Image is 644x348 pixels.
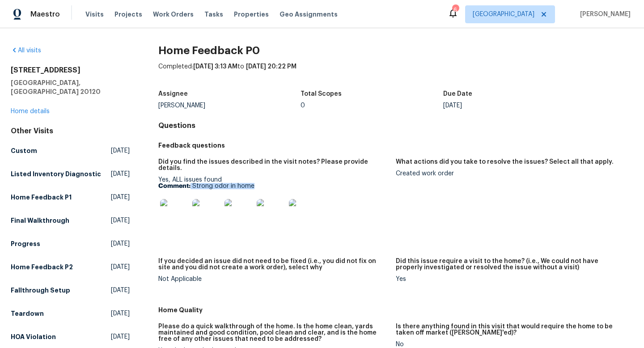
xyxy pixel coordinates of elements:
h5: Teardown [11,309,44,318]
h5: Please do a quick walkthrough of the home. Is the home clean, yards maintained and good condition... [158,323,389,342]
div: No [396,341,626,348]
h5: Home Feedback P1 [11,193,72,202]
h5: Total Scopes [301,91,342,97]
h5: Feedback questions [158,141,633,150]
span: [DATE] [111,263,130,272]
span: Projects [114,10,142,19]
div: Created work order [396,170,626,177]
a: HOA Violation[DATE] [11,329,130,345]
a: Custom[DATE] [11,143,130,159]
h5: Is there anything found in this visit that would require the home to be taken off market ([PERSON... [396,323,626,336]
h5: Home Feedback P2 [11,263,73,272]
span: [DATE] [111,239,130,248]
span: Tasks [204,11,223,17]
a: Home Feedback P1[DATE] [11,189,130,205]
span: Work Orders [153,10,194,19]
h5: Listed Inventory Diagnostic [11,170,101,178]
h5: HOA Violation [11,332,56,341]
span: [DATE] [111,170,130,178]
h5: Progress [11,239,40,248]
h5: Final Walkthrough [11,216,69,225]
span: [DATE] [111,193,130,202]
h5: Custom [11,146,37,155]
div: 6 [452,5,458,14]
div: Yes, ALL issues found [158,177,389,233]
span: [DATE] [111,216,130,225]
a: Home details [11,108,50,115]
h2: [STREET_ADDRESS] [11,66,130,75]
h2: Home Feedback P0 [158,46,633,55]
h5: What actions did you take to resolve the issues? Select all that apply. [396,159,614,165]
span: [DATE] [111,309,130,318]
a: Teardown[DATE] [11,306,130,322]
div: 0 [301,102,443,109]
b: Comment: [158,183,191,189]
div: Other Visits [11,127,130,136]
h5: If you decided an issue did not need to be fixed (i.e., you did not fix on site and you did not c... [158,258,389,271]
span: [DATE] 20:22 PM [246,64,297,70]
span: [DATE] 3:13 AM [193,64,237,70]
a: Progress[DATE] [11,236,130,252]
h5: Fallthrough Setup [11,286,70,295]
h4: Questions [158,121,633,130]
span: [DATE] [111,286,130,295]
a: Listed Inventory Diagnostic[DATE] [11,166,130,182]
p: Strong odor in home [158,183,389,189]
div: [PERSON_NAME] [158,102,301,109]
span: [GEOGRAPHIC_DATA] [473,10,534,19]
h5: Did you find the issues described in the visit notes? Please provide details. [158,159,389,171]
a: All visits [11,47,41,54]
h5: Did this issue require a visit to the home? (i.e., We could not have properly investigated or res... [396,258,626,271]
h5: Home Quality [158,306,633,314]
span: [DATE] [111,332,130,341]
h5: Assignee [158,91,188,97]
div: Yes [396,276,626,282]
span: [PERSON_NAME] [576,10,631,19]
span: [DATE] [111,146,130,155]
div: Not Applicable [158,276,389,282]
span: Properties [234,10,269,19]
h5: Due Date [443,91,472,97]
span: Visits [85,10,104,19]
div: [DATE] [443,102,586,109]
a: Final Walkthrough[DATE] [11,212,130,229]
a: Home Feedback P2[DATE] [11,259,130,275]
div: Completed: to [158,62,633,85]
h5: [GEOGRAPHIC_DATA], [GEOGRAPHIC_DATA] 20120 [11,78,130,96]
span: Geo Assignments [280,10,338,19]
a: Fallthrough Setup[DATE] [11,282,130,298]
span: Maestro [30,10,60,19]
